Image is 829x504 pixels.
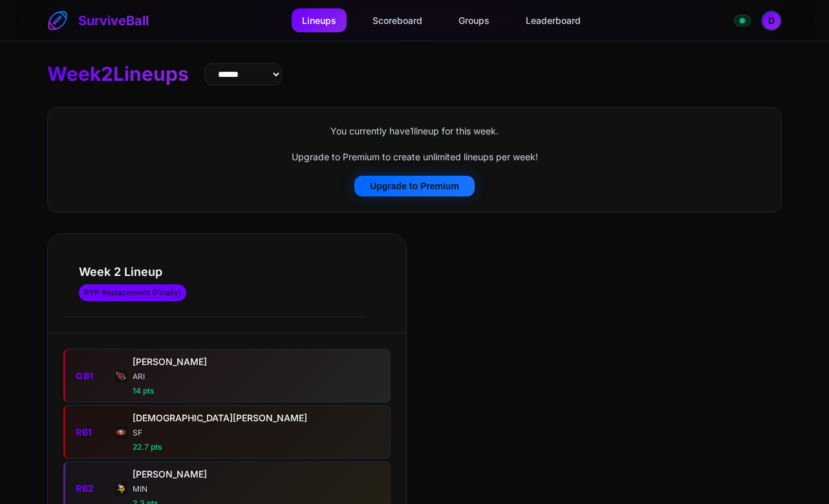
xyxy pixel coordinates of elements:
[133,427,328,439] div: SF
[114,370,127,383] img: ARI logo
[761,10,782,31] button: Open profile menu
[63,149,766,165] p: Upgrade to Premium to create unlimited lineups per week!
[448,8,500,32] a: Groups
[47,10,149,31] a: SurviveBall
[292,8,347,32] a: Lineups
[133,483,328,495] div: MIN
[79,265,349,280] h3: Week 2 Lineup
[133,442,162,452] span: 22.7 pts
[133,371,328,383] div: ARI
[114,482,127,495] img: MIN logo
[76,481,114,495] div: RB2
[63,123,766,140] p: You currently have 1 lineup for this week.
[47,62,189,87] h1: Week 2 Lineups
[354,176,475,196] button: Upgrade to Premium
[76,425,114,439] div: RB1
[76,369,114,383] div: QB1
[515,8,591,32] a: Leaderboard
[133,386,155,395] span: 14 pts
[114,426,127,439] img: SF logo
[133,467,328,481] div: [PERSON_NAME]
[79,284,186,301] span: RYP Replacement (Finally)
[133,355,328,368] div: [PERSON_NAME]
[362,8,433,32] a: Scoreboard
[133,411,328,425] div: [DEMOGRAPHIC_DATA][PERSON_NAME]
[47,10,68,31] img: SurviveBall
